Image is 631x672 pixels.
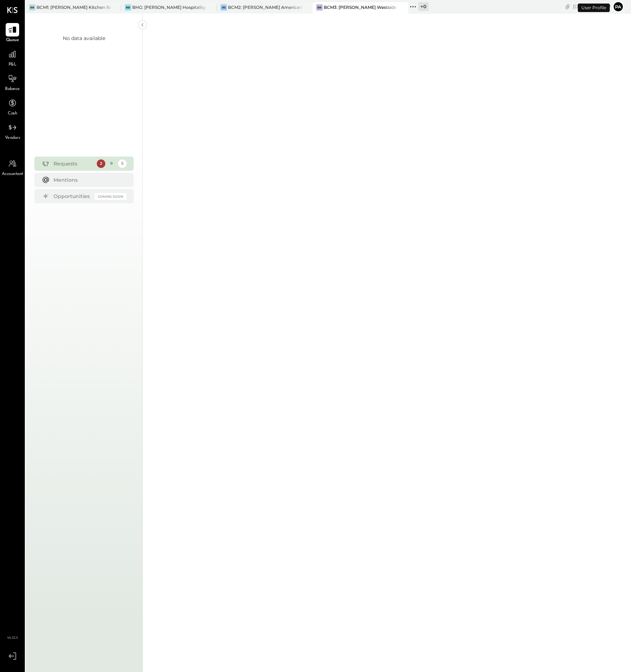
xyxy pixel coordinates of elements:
div: Coming Soon [95,193,127,200]
div: + 0 [418,2,429,11]
div: User Profile [578,4,610,12]
a: Cash [0,96,24,117]
div: BCM1: [PERSON_NAME] Kitchen Bar Market [37,4,111,10]
a: Queue [0,23,24,44]
span: Vendors [5,135,20,141]
div: Requests [54,160,93,167]
div: BCM2: [PERSON_NAME] American Cooking [228,4,302,10]
div: BR [316,4,323,11]
div: Mentions [54,176,123,183]
a: Vendors [0,121,24,141]
div: 2 [97,159,105,168]
div: No data available [63,35,105,42]
div: 5 [118,159,127,168]
a: Accountant [0,157,24,177]
div: BCM3: [PERSON_NAME] Westside Grill [324,4,398,10]
span: Queue [6,37,19,44]
a: P&L [0,47,24,68]
span: Accountant [2,171,23,177]
a: Balance [0,72,24,92]
span: Cash [8,111,17,117]
div: BHG: [PERSON_NAME] Hospitality Group, LLC [132,4,206,10]
div: copy link [564,3,571,10]
div: 9 [107,159,116,168]
div: Opportunities [54,193,91,200]
span: Balance [5,86,20,92]
div: [DATE] [573,3,611,10]
button: Pa [613,1,624,12]
div: BS [220,4,227,11]
span: P&L [9,62,17,68]
div: BR [29,4,35,11]
div: BB [125,4,131,11]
